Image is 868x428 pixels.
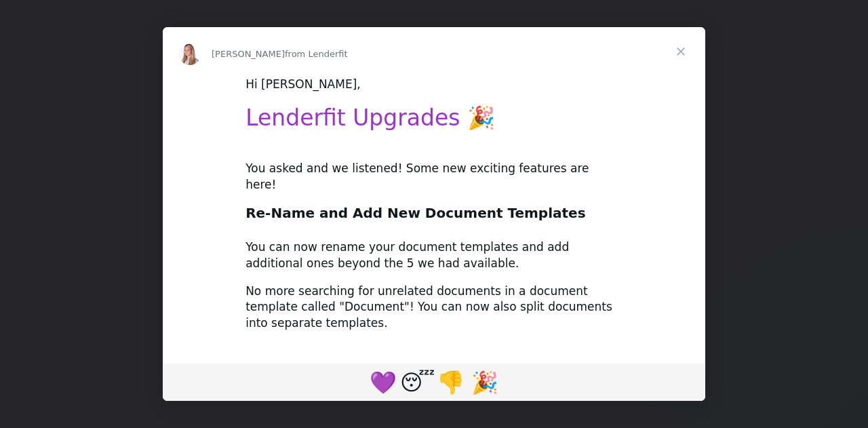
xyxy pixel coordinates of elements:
[245,77,623,93] div: Hi [PERSON_NAME],
[245,284,623,332] div: No more searching for unrelated documents in a document template called "Document"! You can now a...
[285,49,348,59] span: from Lenderfit
[434,366,468,398] span: 1 reaction
[245,239,623,272] div: You can now rename your document templates and add additional ones beyond the 5 we had available.
[212,49,285,59] span: [PERSON_NAME]
[656,27,705,76] span: Close
[468,366,502,398] span: tada reaction
[179,43,201,65] img: Profile image for Allison
[437,370,465,395] span: 👎
[370,370,397,395] span: 💜
[400,366,434,398] span: sleeping reaction
[400,370,435,395] span: 😴
[245,161,623,193] div: You asked and we listened! Some new exciting features are here!
[245,104,623,140] h1: Lenderfit Upgrades 🎉
[245,204,623,229] h2: Re-Name and Add New Document Templates
[366,366,400,398] span: purple heart reaction
[471,370,498,395] span: 🎉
